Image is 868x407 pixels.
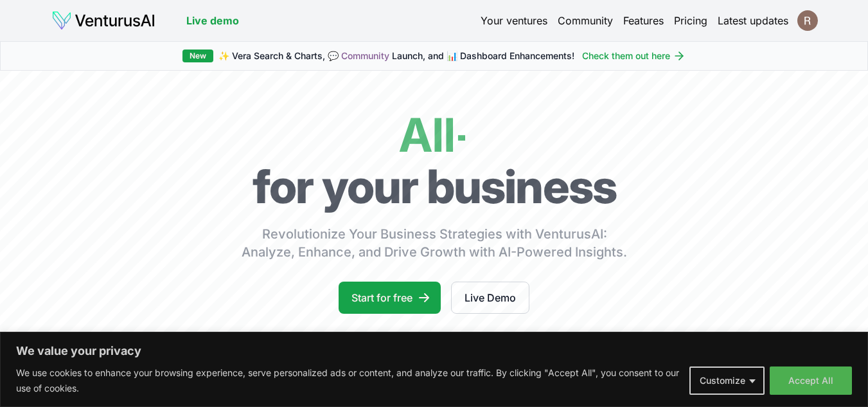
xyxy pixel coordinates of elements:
[16,365,680,396] p: We use cookies to enhance your browsing experience, serve personalized ads or content, and analyz...
[16,343,852,359] p: We value your privacy
[797,10,818,31] img: ACg8ocLxLdBtWOPUB6Uo9bmzmWGKxWnAmp38ICoiQYNHETWUFZ_LiA=s96-c
[218,50,574,62] span: ✨ Vera Search & Charts, 💬 Launch, and 📊 Dashboard Enhancements!
[674,13,707,28] a: Pricing
[51,10,155,31] img: logo
[689,366,765,395] button: Customize
[451,282,529,314] a: Live Demo
[186,13,239,28] a: Live demo
[339,282,441,314] a: Start for free
[341,50,389,61] a: Community
[558,13,613,28] a: Community
[770,366,852,395] button: Accept All
[182,50,213,62] div: New
[481,13,547,28] a: Your ventures
[718,13,788,28] a: Latest updates
[582,50,686,62] a: Check them out here
[623,13,664,28] a: Features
